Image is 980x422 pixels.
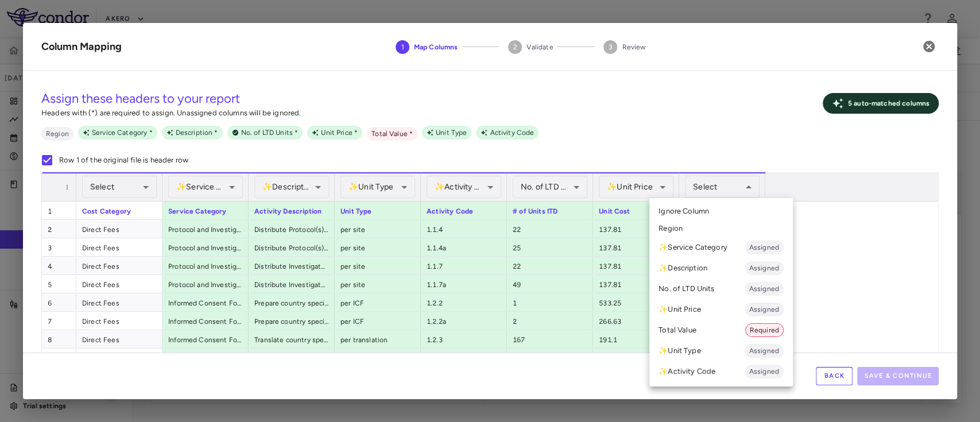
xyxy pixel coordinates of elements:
[746,325,783,335] span: Required
[649,237,793,258] li: ✨ Service Category
[649,299,793,320] li: ✨ Unit Price
[659,206,709,216] span: Ignore Column
[745,304,784,315] span: Assigned
[649,320,793,340] li: Total Value
[745,242,784,253] span: Assigned
[649,340,793,361] li: ✨ Unit Type
[649,220,793,237] li: Region
[649,258,793,278] li: ✨ Description
[745,263,784,273] span: Assigned
[649,361,793,382] li: ✨ Activity Code
[649,278,793,299] li: No. of LTD Units
[745,284,784,294] span: Assigned
[745,346,784,356] span: Assigned
[745,366,784,377] span: Assigned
